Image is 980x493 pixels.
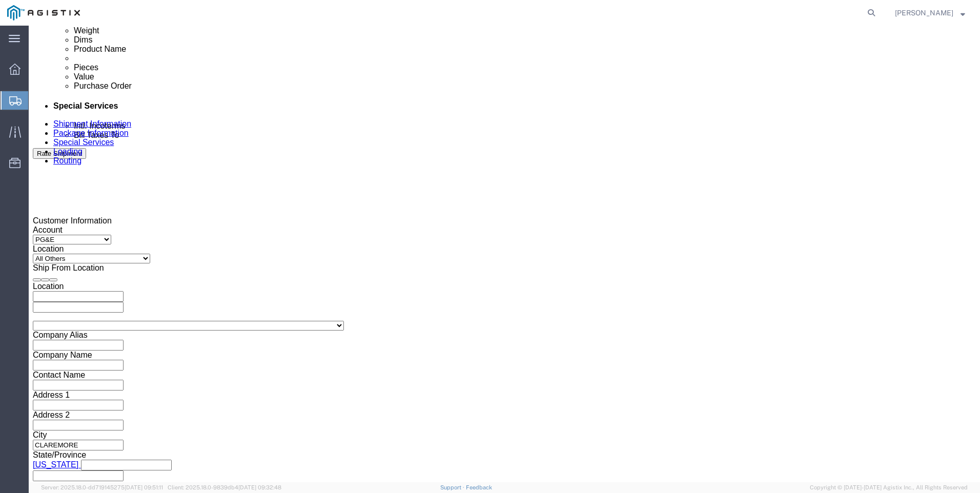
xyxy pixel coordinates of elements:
[440,484,466,490] a: Support
[466,484,492,490] a: Feedback
[125,484,163,490] span: [DATE] 09:51:11
[29,26,980,482] iframe: FS Legacy Container
[168,484,281,490] span: Client: 2025.18.0-9839db4
[41,484,163,490] span: Server: 2025.18.0-dd719145275
[7,5,80,20] img: logo
[238,484,281,490] span: [DATE] 09:32:48
[810,483,968,492] span: Copyright © [DATE]-[DATE] Agistix Inc., All Rights Reserved
[895,7,953,18] span: JJ Bighorse
[894,7,966,19] button: [PERSON_NAME]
